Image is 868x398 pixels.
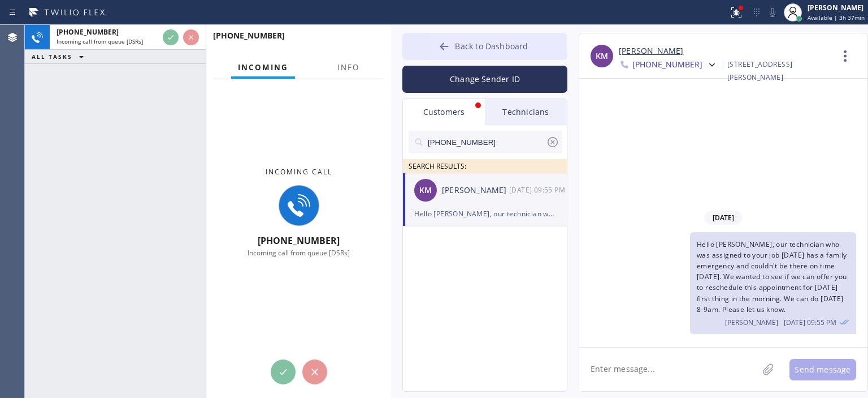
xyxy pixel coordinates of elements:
[765,5,780,20] button: Mute
[32,53,72,61] span: ALL TASKS
[57,27,119,37] span: [PHONE_NUMBER]
[183,29,199,45] button: Reject
[231,57,295,79] button: Incoming
[402,33,567,60] button: Back to Dashboard
[789,359,856,380] button: Send message
[403,99,485,125] div: Customers
[419,184,432,197] span: KM
[414,207,555,220] div: Hello [PERSON_NAME], our technician who was assigned to your job [DATE] has a family emergency an...
[690,232,856,334] div: 08/11/2025 9:55 AM
[57,37,143,45] span: Incoming call from queue [DSRs]
[455,41,528,52] span: Back to Dashboard
[337,62,359,72] span: Info
[619,45,683,58] a: [PERSON_NAME]
[248,248,350,258] span: Incoming call from queue [DSRs]
[25,50,95,63] button: ALL TASKS
[427,131,546,153] input: Search
[705,211,742,225] span: [DATE]
[784,318,836,327] span: [DATE] 09:55 PM
[266,167,332,177] span: Incoming call
[632,59,702,72] span: [PHONE_NUMBER]
[409,161,466,171] span: SEARCH RESULTS:
[258,234,340,247] span: [PHONE_NUMBER]
[727,58,832,84] div: [STREET_ADDRESS][PERSON_NAME]
[808,3,865,12] div: [PERSON_NAME]
[596,50,608,63] span: KM
[442,184,509,197] div: [PERSON_NAME]
[163,29,179,45] button: Accept
[402,66,567,93] button: Change Sender ID
[485,99,567,125] div: Technicians
[271,360,296,384] button: Accept
[509,183,568,196] div: 08/11/2025 9:55 AM
[238,62,288,72] span: Incoming
[331,57,366,79] button: Info
[808,14,865,22] span: Available | 3h 37min
[213,30,285,41] span: [PHONE_NUMBER]
[697,239,847,314] span: Hello [PERSON_NAME], our technician who was assigned to your job [DATE] has a family emergency an...
[725,318,778,327] span: [PERSON_NAME]
[302,360,327,384] button: Reject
